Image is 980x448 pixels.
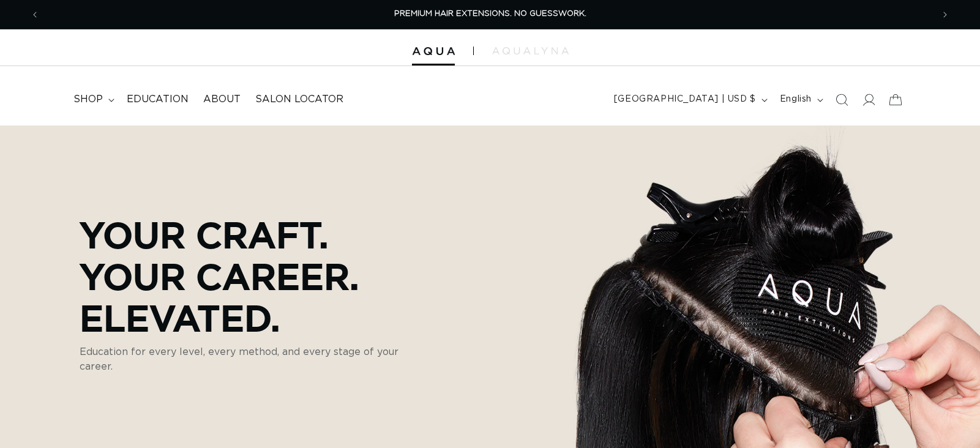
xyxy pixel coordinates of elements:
[932,3,959,26] button: Next announcement
[492,47,569,54] img: aqualyna.com
[772,88,828,111] button: English
[80,345,428,374] p: Education for every level, every method, and every stage of your career.
[394,10,586,18] span: PREMIUM HAIR EXTENSIONS. NO GUESSWORK.
[73,93,103,106] span: shop
[607,88,772,111] button: [GEOGRAPHIC_DATA] | USD $
[614,93,756,106] span: [GEOGRAPHIC_DATA] | USD $
[196,86,248,113] a: About
[203,93,241,106] span: About
[127,93,189,106] span: Education
[255,93,343,106] span: Salon Locator
[780,93,812,106] span: English
[119,86,196,113] a: Education
[412,47,455,56] img: Aqua Hair Extensions
[828,86,855,113] summary: Search
[248,86,351,113] a: Salon Locator
[66,86,119,113] summary: shop
[80,214,428,338] p: Your Craft. Your Career. Elevated.
[21,3,48,26] button: Previous announcement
